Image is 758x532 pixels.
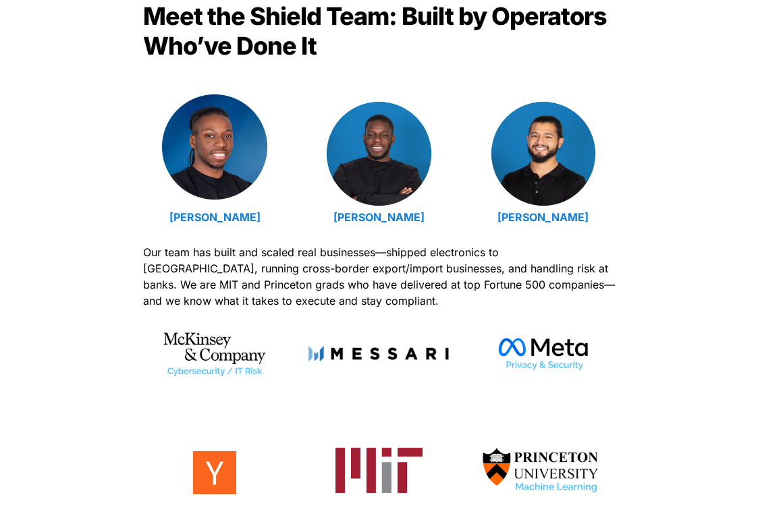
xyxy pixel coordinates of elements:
[333,210,425,224] a: [PERSON_NAME]
[143,245,618,307] span: Our team has built and scaled real businesses—shipped electronics to [GEOGRAPHIC_DATA], running c...
[143,1,612,61] span: Meet the Shield Team: Built by Operators Who’ve Done It
[169,210,261,224] a: [PERSON_NAME]
[497,210,589,224] a: [PERSON_NAME]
